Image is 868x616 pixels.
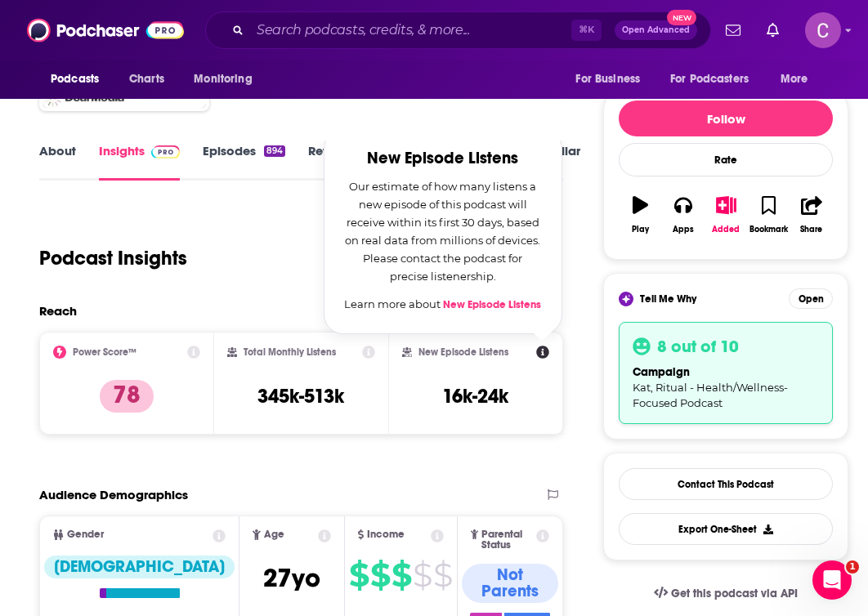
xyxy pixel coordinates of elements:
[673,225,694,234] div: Apps
[344,150,542,167] h2: New Episode Listens
[39,303,77,319] h2: Reach
[571,20,602,41] span: ⌘ K
[39,246,187,270] h1: Podcast Insights
[203,143,285,181] a: Episodes894
[443,298,541,311] a: New Episode Listens
[747,185,790,244] button: Bookmark
[800,225,822,234] div: Share
[660,64,772,95] button: open menu
[194,68,252,91] span: Monitoring
[119,64,174,95] a: Charts
[619,185,661,244] button: Play
[812,560,852,600] iframe: Intercom live chat
[99,143,180,181] a: InsightsPodchaser Pro
[789,288,833,309] button: Open
[760,16,785,44] a: Show notifications dropdown
[391,562,411,588] span: $
[151,145,180,158] img: Podchaser Pro
[100,380,154,413] p: 78
[621,294,631,304] img: tell me why sparkle
[671,587,798,600] span: Get this podcast via API
[667,10,696,25] span: New
[257,384,344,408] h3: 345k-513k
[670,68,749,91] span: For Podcasters
[769,64,829,95] button: open menu
[39,143,76,181] a: About
[640,292,696,306] span: Tell Me Why
[129,68,164,91] span: Charts
[344,177,542,285] p: Our estimate of how many listens a new episode of this podcast will receive within its first 30 d...
[418,346,508,358] h2: New Episode Listens
[805,12,841,48] button: Show profile menu
[244,346,336,358] h2: Total Monthly Listens
[44,556,235,578] div: [DEMOGRAPHIC_DATA]
[51,68,99,91] span: Podcasts
[344,295,542,314] p: Learn more about
[619,100,833,136] button: Follow
[481,529,533,551] span: Parental Status
[182,64,273,95] button: open menu
[575,68,640,91] span: For Business
[264,145,285,157] div: 894
[633,381,788,409] span: Kat, Ritual - Health/Wellness-Focused Podcast
[619,468,833,500] a: Contact This Podcast
[413,562,432,588] span: $
[719,16,747,44] a: Show notifications dropdown
[790,185,833,244] button: Share
[264,529,284,540] span: Age
[805,12,841,48] img: User Profile
[73,346,136,358] h2: Power Score™
[615,20,697,40] button: Open AdvancedNew
[619,513,833,545] button: Export One-Sheet
[370,562,390,588] span: $
[632,225,649,234] div: Play
[308,143,356,181] a: Reviews
[442,384,508,408] h3: 16k-24k
[657,336,739,357] h3: 8 out of 10
[564,64,660,95] button: open menu
[433,562,452,588] span: $
[39,64,120,95] button: open menu
[67,529,104,540] span: Gender
[622,26,690,34] span: Open Advanced
[619,143,833,176] div: Rate
[205,11,711,49] div: Search podcasts, credits, & more...
[749,225,788,234] div: Bookmark
[250,17,571,43] input: Search podcasts, credits, & more...
[781,68,808,91] span: More
[367,529,405,540] span: Income
[633,365,690,379] span: campaign
[27,15,184,46] img: Podchaser - Follow, Share and Rate Podcasts
[39,487,188,502] h2: Audience Demographics
[263,562,320,594] span: 27 yo
[705,185,747,244] button: Added
[662,185,705,244] button: Apps
[846,560,859,574] span: 1
[805,12,841,48] span: Logged in as cristina11881
[462,564,558,603] div: Not Parents
[712,225,740,234] div: Added
[641,574,811,614] a: Get this podcast via API
[349,562,369,588] span: $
